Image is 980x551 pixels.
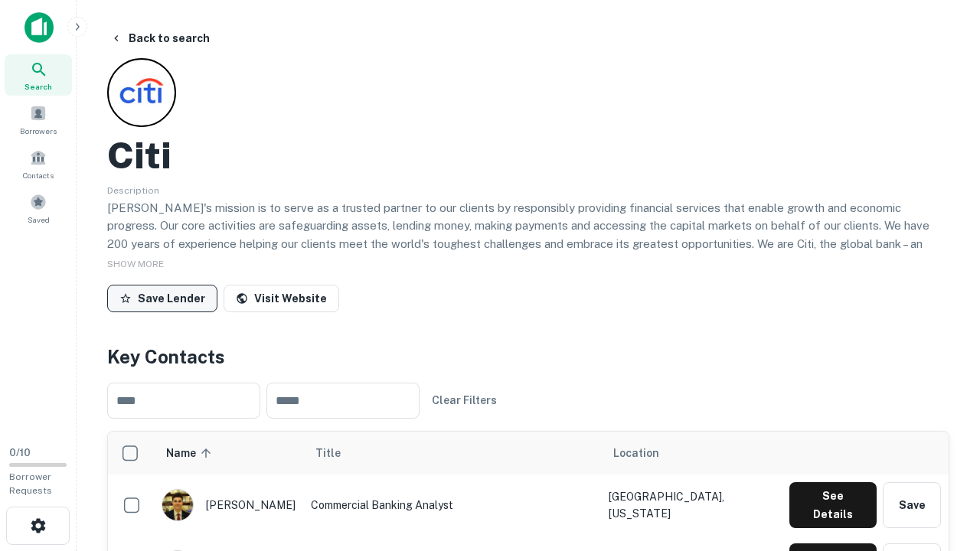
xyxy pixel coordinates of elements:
th: Title [303,432,601,474]
span: Title [315,444,361,462]
th: Name [154,432,303,474]
span: Borrowers [20,125,57,137]
button: Back to search [104,24,216,52]
a: Visit Website [224,285,339,312]
span: Description [107,185,159,196]
th: Location [601,432,782,474]
button: See Details [789,482,877,528]
td: Commercial Banking Analyst [303,474,601,536]
td: [GEOGRAPHIC_DATA], [US_STATE] [601,474,782,536]
span: SHOW MORE [107,259,164,269]
h2: Citi [107,133,171,178]
button: Save Lender [107,285,217,312]
img: 1753279374948 [162,490,193,520]
h4: Key Contacts [107,343,949,370]
iframe: Chat Widget [903,429,980,502]
span: Saved [28,214,50,226]
a: Borrowers [5,99,72,140]
span: Search [24,80,52,93]
img: capitalize-icon.png [24,12,54,43]
span: Location [613,444,659,462]
span: 0 / 10 [9,447,31,458]
button: Save [883,482,941,528]
div: [PERSON_NAME] [162,489,296,521]
span: Borrower Requests [9,471,52,496]
a: Search [5,54,72,96]
button: Clear Filters [426,386,503,414]
a: Saved [5,187,72,229]
p: [PERSON_NAME]'s mission is to serve as a trusted partner to our clients by responsibly providing ... [107,199,949,289]
a: Contacts [5,143,72,184]
span: Contacts [23,169,54,181]
span: Name [166,444,216,462]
